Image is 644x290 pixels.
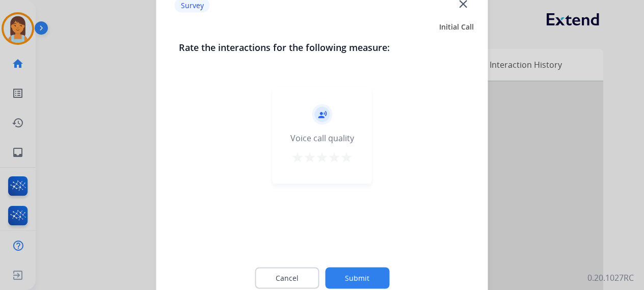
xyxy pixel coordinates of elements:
button: Cancel [255,267,319,288]
mat-icon: star [304,151,316,163]
mat-icon: star [291,151,304,163]
h3: Rate the interactions for the following measure: [179,40,466,54]
mat-icon: star [316,151,328,163]
mat-icon: star [328,151,340,163]
mat-icon: record_voice_over [317,110,327,119]
p: 0.20.1027RC [587,272,634,284]
div: Voice call quality [290,131,354,144]
span: Initial Call [439,21,474,32]
button: Submit [325,267,389,288]
mat-icon: star [340,151,353,163]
